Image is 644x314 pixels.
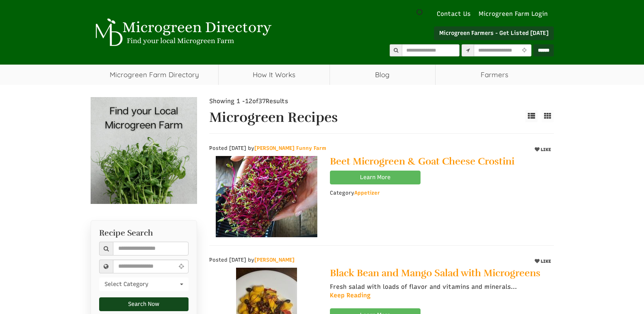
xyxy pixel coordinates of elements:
[91,97,197,204] img: Banner Ad
[245,97,252,105] span: 12
[330,65,435,85] a: Blog
[91,18,273,47] img: Microgreen Directory
[219,65,330,85] a: How It Works
[330,156,547,167] a: Beet Microgreen & Goat Cheese Crostini
[209,145,246,151] span: Posted [DATE]
[254,257,295,263] a: [PERSON_NAME]
[248,145,326,152] span: by
[520,48,529,53] i: Use Current Location
[433,10,475,18] a: Contact Us
[216,156,317,237] img: Beet Microgreen & Goat Cheese Crostini
[258,97,266,105] span: 37
[91,65,219,85] a: Microgreen Farm Directory
[248,256,295,264] span: by
[99,297,189,311] button: Search Now
[99,229,189,238] h3: Recipe Search
[209,97,324,106] div: Showing 1 - of Results
[209,110,496,125] h1: Microgreen Recipes
[104,280,178,288] span: Select Category
[436,65,554,85] span: Farmers
[330,189,380,197] div: Category
[354,190,380,196] a: Appetizer
[539,259,551,264] span: LIKE
[99,277,189,291] button: Select Category
[531,256,553,266] button: LIKE
[479,10,552,18] a: Microgreen Farm Login
[330,291,371,300] a: Keep Reading
[531,145,553,155] button: LIKE
[330,171,421,184] a: Learn More
[330,283,547,304] p: Fresh salad with loads of flavor and vitamins and minerals...
[434,26,554,40] a: Microgreen Farmers - Get Listed [DATE]
[254,145,326,151] a: [PERSON_NAME] Funny Farm
[209,257,246,263] span: Posted [DATE]
[330,268,547,278] a: Black Bean and Mango Salad with Microgreens
[539,147,551,152] span: LIKE
[176,263,186,269] i: Use Current Location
